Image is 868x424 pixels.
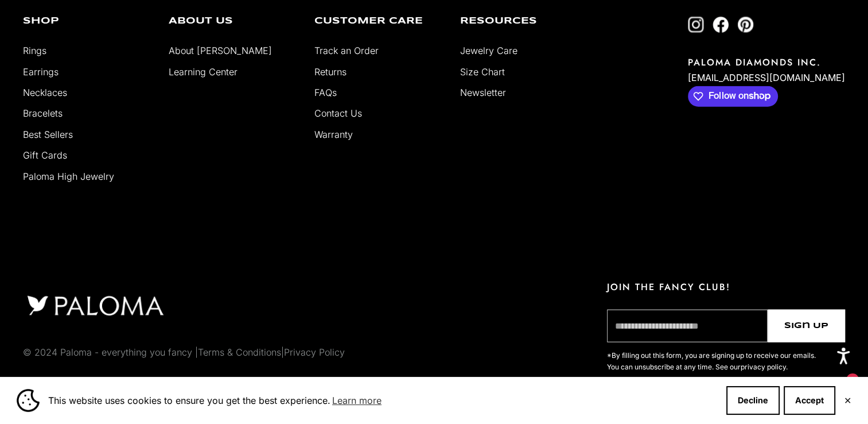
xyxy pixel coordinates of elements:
button: Accept [784,386,835,415]
p: PALOMA DIAMONDS INC. [688,56,845,69]
a: Bracelets [23,107,63,119]
a: About [PERSON_NAME] [169,45,272,56]
a: Gift Cards [23,149,67,161]
a: Best Sellers [23,129,73,140]
span: This website uses cookies to ensure you get the best experience. [48,392,717,409]
p: *By filling out this form, you are signing up to receive our emails. You can unsubscribe at any t... [607,350,819,373]
a: Learn more [330,392,383,409]
button: Decline [726,386,780,415]
p: © 2024 Paloma - everything you fancy | | [23,345,345,360]
a: FAQs [314,87,337,98]
a: Follow on Facebook [713,17,729,33]
a: Paloma High Jewelry [23,171,114,182]
p: [EMAIL_ADDRESS][DOMAIN_NAME] [688,69,845,86]
a: Follow on Pinterest [737,17,753,33]
a: Contact Us [314,107,362,119]
a: Follow on Instagram [688,17,704,33]
p: Shop [23,17,151,26]
p: Resources [460,17,589,26]
img: Cookie banner [17,389,40,412]
a: Track an Order [314,45,379,56]
a: Terms & Conditions [198,346,281,358]
p: JOIN THE FANCY CLUB! [607,280,845,294]
a: Learning Center [169,66,238,78]
a: Privacy Policy [284,346,345,358]
img: footer logo [23,293,168,318]
a: Necklaces [23,87,67,98]
p: Customer Care [314,17,443,26]
a: Newsletter [460,87,506,98]
a: Jewelry Care [460,45,517,56]
span: Sign Up [784,319,828,333]
a: Size Chart [460,66,505,78]
a: Warranty [314,129,353,140]
a: Returns [314,66,347,78]
a: Rings [23,45,46,56]
button: Sign Up [768,310,845,342]
button: Close [844,397,851,404]
p: About Us [169,17,297,26]
a: Earrings [23,66,59,78]
a: privacy policy. [741,363,788,371]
